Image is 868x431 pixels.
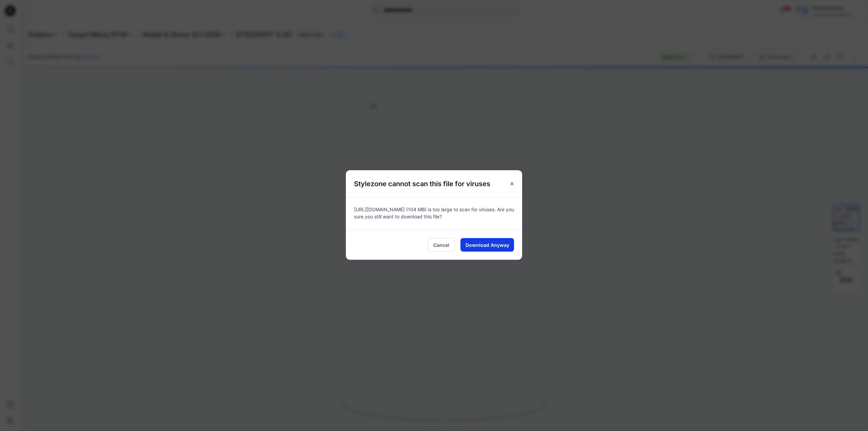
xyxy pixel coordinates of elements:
[428,238,455,252] button: Cancel
[506,178,518,190] button: Close
[460,238,514,252] button: Download Anyway
[433,241,449,249] span: Cancel
[346,170,498,197] h5: Stylezone cannot scan this file for viruses
[346,197,522,230] div: [URL][DOMAIN_NAME] (104 MB) is too large to scan for viruses. Are you sure you still want to down...
[466,241,509,249] span: Download Anyway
